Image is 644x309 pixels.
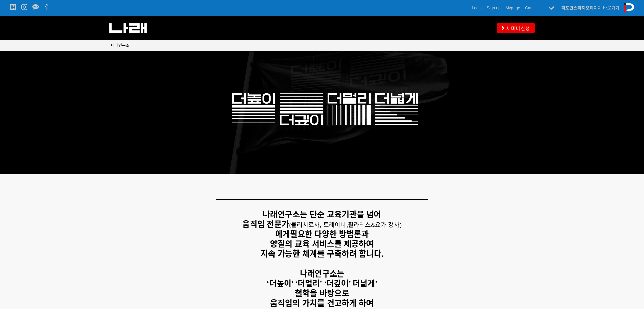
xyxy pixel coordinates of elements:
a: Login [472,5,482,12]
a: 나래연구소 [111,42,129,49]
strong: 퍼포먼스피지오 [561,5,590,10]
span: ( [289,222,348,228]
strong: 움직임의 가치를 견고하게 하여 [270,299,374,308]
a: 퍼포먼스피지오페이지 바로가기 [561,5,619,10]
strong: ‘더높이’ ‘더멀리’ ‘더깊이’ 더넓게’ [267,279,377,288]
a: Mypage [506,5,520,12]
strong: 지속 가능한 체계를 구축하려 합니다. [261,249,383,258]
strong: 에게 [275,229,290,239]
a: 세미나신청 [497,23,535,33]
strong: 나래연구소는 [300,269,344,278]
span: 물리치료사, 트레이너, [291,222,348,228]
strong: 양질의 교육 서비스를 제공하여 [270,239,374,248]
span: 세미나신청 [504,25,530,32]
span: 나래연구소 [111,43,129,48]
a: Cart [525,5,533,12]
span: 필라테스&요가 강사) [348,222,402,228]
strong: 철학을 바탕으로 [295,289,349,298]
strong: 움직임 전문가 [242,220,289,229]
strong: 나래연구소는 단순 교육기관을 넘어 [263,210,381,219]
a: Sign up [487,5,501,12]
strong: 필요한 다양한 방법론과 [290,229,369,239]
